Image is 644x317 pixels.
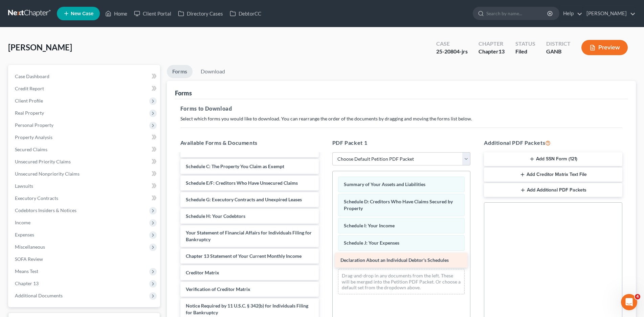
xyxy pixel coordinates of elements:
a: Download [195,65,230,78]
span: Miscellaneous [15,244,45,250]
span: Income [15,220,30,225]
span: Schedule A/B: Property [186,147,236,153]
span: Personal Property [15,122,53,128]
span: Declaration About an Individual Debtor's Schedules [340,257,449,263]
span: Notice Required by 11 U.S.C. § 342(b) for Individuals Filing for Bankruptcy [186,303,308,315]
span: New Case [71,11,93,16]
span: Unsecured Nonpriority Claims [15,171,80,177]
span: Case Dashboard [15,73,49,79]
span: Property Analysis [15,134,52,140]
div: Chapter [479,40,505,48]
span: Unsecured Priority Claims [15,159,71,164]
span: Executory Contracts [15,195,58,201]
span: Creditor Matrix [186,270,219,275]
h5: Additional PDF Packets [484,139,622,147]
a: Lawsuits [9,180,160,192]
span: SOFA Review [15,256,43,262]
div: Filed [515,48,535,55]
div: GANB [546,48,571,55]
span: Chapter 13 [15,280,39,286]
button: Add SSN Form (121) [484,152,622,166]
h5: Available Forms & Documents [180,139,319,147]
p: Select which forms you would like to download. You can rearrange the order of the documents by dr... [180,115,622,122]
button: Preview [581,40,628,55]
a: SOFA Review [9,253,160,265]
a: Help [560,7,582,20]
a: Home [102,7,131,20]
span: Client Profile [15,98,43,104]
div: Status [515,40,535,48]
span: Codebtors Insiders & Notices [15,207,76,213]
div: 25-20804-jrs [436,48,468,55]
a: Executory Contracts [9,192,160,204]
span: 13 [498,48,505,54]
span: Summary of Your Assets and Liabilities [344,181,425,187]
a: Unsecured Priority Claims [9,156,160,168]
button: Add Additional PDF Packets [484,183,622,197]
span: Schedule G: Executory Contracts and Unexpired Leases [186,197,302,202]
span: Expenses [15,232,34,237]
span: Real Property [15,110,44,116]
div: Case [436,40,468,48]
a: DebtorCC [226,7,265,20]
span: [PERSON_NAME] [8,42,72,52]
span: Schedule D: Creditors Who Have Claims Secured by Property [344,199,453,211]
span: Schedule E/F: Creditors Who Have Unsecured Claims [186,180,298,186]
span: Schedule C: The Property You Claim as Exempt [186,163,284,169]
button: Add Creditor Matrix Text File [484,167,622,182]
a: Credit Report [9,83,160,95]
span: Schedule J: Your Expenses [344,240,399,246]
a: Client Portal [131,7,175,20]
span: Lawsuits [15,183,33,189]
h5: PDF Packet 1 [332,139,471,147]
div: Forms [175,89,192,97]
div: Drag-and-drop in any documents from the left. These will be merged into the Petition PDF Packet. ... [338,269,465,294]
span: Your Statement of Financial Affairs for Individuals Filing for Bankruptcy [186,230,312,242]
a: Unsecured Nonpriority Claims [9,168,160,180]
a: Property Analysis [9,131,160,143]
a: Forms [167,65,193,78]
span: Verification of Creditor Matrix [186,286,250,292]
iframe: Intercom live chat [621,294,637,310]
span: Secured Claims [15,146,47,152]
a: Secured Claims [9,143,160,156]
span: 4 [635,294,640,299]
span: Schedule H: Your Codebtors [186,213,245,219]
span: Credit Report [15,86,44,91]
a: [PERSON_NAME] [583,7,636,20]
h5: Forms to Download [180,105,622,113]
span: Means Test [15,268,38,274]
span: Additional Documents [15,293,63,298]
div: District [546,40,571,48]
input: Search by name... [486,7,548,20]
a: Case Dashboard [9,70,160,83]
div: Chapter [479,48,505,55]
span: Chapter 13 Statement of Your Current Monthly Income [186,253,302,259]
a: Directory Cases [175,7,226,20]
span: Schedule I: Your Income [344,223,395,228]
